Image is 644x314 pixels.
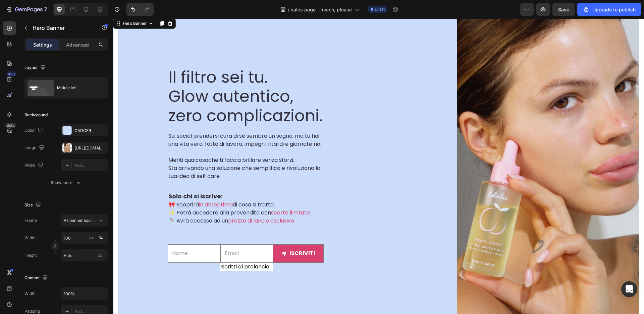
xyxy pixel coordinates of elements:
div: Show more [51,179,82,186]
div: Undo/Redo [126,3,154,16]
button: Save [552,3,575,16]
div: Width [24,291,36,297]
div: CADCF9 [74,128,106,134]
div: Hero Banner [8,2,35,8]
div: Layout [24,63,47,72]
div: Middle left [57,80,98,96]
div: Upgrade to publish [583,6,636,13]
div: Color [24,126,44,135]
p: Hero Banner [33,24,90,32]
div: Image [24,143,46,152]
p: 7 [44,5,47,13]
input: Email [107,226,160,244]
span: As banner source [64,217,97,224]
div: Background [24,112,48,118]
button: iscriviti [160,226,210,244]
p: 🧚🏻‍♀️ Avrà accesso ad un [55,198,210,206]
span: px [98,253,102,258]
div: iscriviti [176,230,202,240]
input: px [61,249,108,261]
input: px% [61,232,108,244]
div: Content [24,273,49,282]
div: % [99,235,103,241]
div: Open Intercom Messenger [621,281,637,297]
input: Nome [55,226,107,244]
div: px [89,235,94,241]
input: Auto [61,288,107,300]
div: Video [24,161,45,170]
button: Upgrade to publish [577,3,641,16]
label: Height [24,252,37,258]
p: Advanced [66,41,89,48]
button: As banner source [61,214,108,227]
div: Add... [74,163,106,169]
button: 7 [3,3,50,16]
iframe: Design area [113,19,644,314]
span: Draft [375,6,385,12]
span: prezzo di lancio esclusivo [115,198,181,206]
div: 450 [6,71,16,77]
div: [URL][DOMAIN_NAME] [74,145,106,151]
span: scorte limitate [158,190,197,198]
div: Size [24,201,42,210]
button: Show more [24,177,108,189]
button: % [88,234,96,242]
label: Frame [24,217,37,224]
span: Save [558,7,569,12]
label: Width [24,235,36,241]
button: px [97,234,105,242]
span: / [288,6,289,13]
div: Beta [5,123,16,128]
span: sales page - peach, please [291,6,352,13]
p: Settings [33,41,52,48]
